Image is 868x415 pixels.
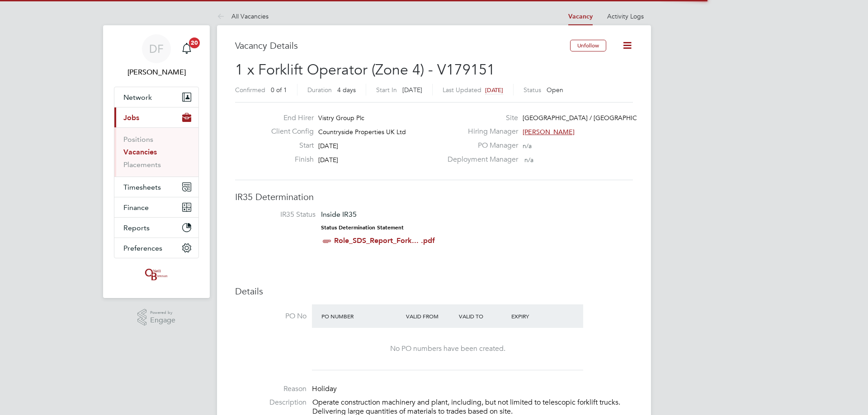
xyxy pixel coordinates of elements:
label: Description [235,398,307,407]
div: Valid To [457,308,509,324]
button: Preferences [114,238,198,258]
img: oneillandbrennan-logo-retina.png [143,267,170,282]
span: Network [123,93,152,102]
span: Jobs [123,113,139,122]
a: Vacancies [123,148,157,156]
label: Client Config [264,127,314,136]
label: Reason [235,384,307,394]
a: Go to home page [114,267,199,282]
a: Role_SDS_Report_Fork... .pdf [334,236,435,245]
span: 1 x Forklift Operator (Zone 4) - V179151 [235,61,495,79]
span: [DATE] [485,86,503,94]
h3: IR35 Determination [235,191,633,203]
span: n/a [524,156,533,164]
span: Timesheets [123,183,161,191]
span: n/a [523,142,532,150]
span: Open [547,86,563,94]
button: Reports [114,218,198,238]
label: Confirmed [235,86,265,94]
span: 4 days [337,86,356,94]
span: Finance [123,203,149,212]
label: Start In [376,86,397,94]
span: Countryside Properties UK Ltd [318,128,406,136]
label: Last Updated [443,86,481,94]
a: Positions [123,135,153,144]
a: Placements [123,160,161,169]
div: No PO numbers have been created. [321,344,574,354]
div: Expiry [509,308,562,324]
span: Reports [123,224,150,232]
h3: Vacancy Details [235,40,570,51]
h3: Details [235,285,633,297]
label: Site [442,113,518,123]
label: PO Manager [442,141,518,150]
span: DF [149,43,164,55]
div: PO Number [319,308,404,324]
a: 20 [178,34,196,63]
span: Dan Fry [114,67,199,78]
label: Hiring Manager [442,127,518,136]
a: DF[PERSON_NAME] [114,34,199,78]
button: Jobs [114,107,198,127]
span: Vistry Group Plc [318,114,364,122]
nav: Main navigation [103,25,210,298]
a: All Vacancies [217,12,269,20]
span: 0 of 1 [271,86,287,94]
button: Unfollow [570,40,606,51]
a: Powered byEngage [137,309,176,326]
span: Inside IR35 [321,210,357,219]
span: [DATE] [402,86,422,94]
span: Preferences [123,244,162,252]
label: Start [264,141,314,150]
span: Engage [150,317,175,324]
label: Duration [307,86,332,94]
button: Timesheets [114,177,198,197]
label: Finish [264,155,314,164]
span: 20 [189,37,200,48]
label: PO No [235,312,307,321]
label: IR35 Status [244,210,316,219]
span: [DATE] [318,142,338,150]
label: End Hirer [264,113,314,123]
button: Finance [114,197,198,217]
a: Vacancy [568,13,593,20]
button: Network [114,87,198,107]
label: Deployment Manager [442,155,518,164]
div: Valid From [404,308,457,324]
span: [GEOGRAPHIC_DATA] / [GEOGRAPHIC_DATA] [523,114,659,122]
span: [PERSON_NAME] [523,128,575,136]
span: Holiday [312,384,337,393]
span: [DATE] [318,156,338,164]
div: Jobs [114,127,198,177]
a: Activity Logs [607,12,644,20]
label: Status [524,86,541,94]
span: Powered by [150,309,175,317]
strong: Status Determination Statement [321,224,404,231]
